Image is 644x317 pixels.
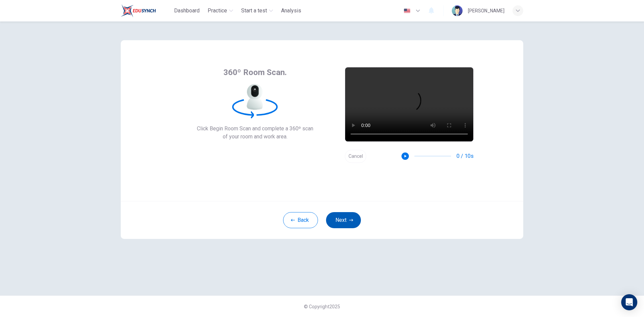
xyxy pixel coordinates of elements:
span: Click Begin Room Scan and complete a 360º scan [197,125,313,133]
span: Start a test [241,7,267,15]
button: Back [283,212,318,228]
img: en [403,8,411,13]
img: Train Test logo [121,4,156,17]
div: [PERSON_NAME] [468,7,504,15]
span: 360º Room Scan. [223,67,287,78]
span: of your room and work area. [197,133,313,141]
button: Practice [205,5,236,17]
button: Next [326,212,361,228]
span: 0 / 10s [457,152,474,160]
span: Dashboard [174,7,200,15]
a: Train Test logo [121,4,171,17]
span: © Copyright 2025 [304,304,340,309]
span: Analysis [281,7,301,15]
button: Dashboard [171,5,202,17]
button: Cancel [345,150,366,163]
button: Analysis [278,5,304,17]
img: Profile picture [452,5,463,16]
span: Practice [208,7,227,15]
div: Open Intercom Messenger [621,294,637,310]
button: Start a test [238,5,276,17]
